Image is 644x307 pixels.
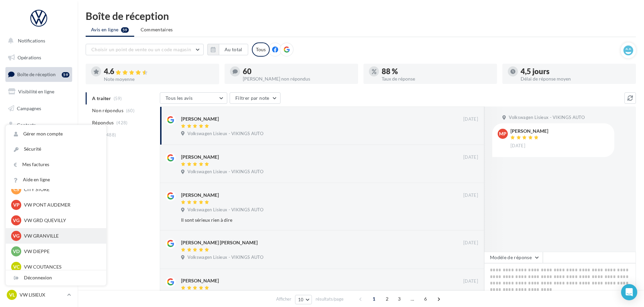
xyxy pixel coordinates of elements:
[463,154,478,160] span: [DATE]
[276,296,291,302] span: Afficher
[187,169,263,175] span: Volkswagen Lisieux - VIKINGS AUTO
[181,277,219,284] div: [PERSON_NAME]
[105,132,116,137] span: (488)
[13,217,20,224] span: VG
[521,76,631,81] div: Délai de réponse moyen
[104,77,214,82] div: Note moyenne
[243,68,353,75] div: 60
[4,101,74,116] a: Campagnes
[6,172,106,187] a: Aide en ligne
[295,295,312,304] button: 10
[243,76,353,81] div: [PERSON_NAME] non répondus
[91,47,191,52] span: Choisir un point de vente ou un code magasin
[187,254,263,260] span: Volkswagen Lisieux - VIKINGS AUTO
[207,44,248,55] button: Au total
[24,248,98,255] p: VW DIEPPE
[394,294,405,304] span: 3
[9,291,15,298] span: VL
[62,72,69,78] div: 59
[13,233,20,239] span: VG
[4,85,74,99] a: Visibilité en ligne
[5,288,72,301] a: VL VW LISIEUX
[104,68,214,75] div: 4.6
[24,264,98,270] p: VW COUTANCES
[4,168,74,188] a: PLV et print personnalisable
[521,68,631,75] div: 4,5 jours
[17,71,56,77] span: Boîte de réception
[141,26,173,33] span: Commentaires
[116,120,128,125] span: (428)
[181,192,219,198] div: [PERSON_NAME]
[484,252,543,263] button: Modèle de réponse
[499,130,506,137] span: MP
[181,239,258,246] div: [PERSON_NAME] [PERSON_NAME]
[4,51,74,65] a: Opérations
[6,126,106,142] a: Gérer mon compte
[509,115,585,121] span: Volkswagen Lisieux - VIKINGS AUTO
[6,157,106,172] a: Mes factures
[24,233,98,239] p: VW GRANVILLE
[86,44,204,55] button: Choisir un point de vente ou un code magasin
[181,154,219,160] div: [PERSON_NAME]
[13,202,20,208] span: VP
[382,68,492,75] div: 88 %
[4,135,74,149] a: Médiathèque
[4,152,74,166] a: Calendrier
[510,143,525,149] span: [DATE]
[187,207,263,213] span: Volkswagen Lisieux - VIKINGS AUTO
[187,131,263,137] span: Volkswagen Lisieux - VIKINGS AUTO
[4,67,74,82] a: Boîte de réception59
[4,191,74,211] a: Campagnes DataOnDemand
[463,192,478,198] span: [DATE]
[510,129,548,133] div: [PERSON_NAME]
[92,119,114,126] span: Répondus
[86,11,636,21] div: Boîte de réception
[13,186,19,193] span: CS
[181,217,434,223] div: Il sont sérieux rien à dire
[252,42,270,57] div: Tous
[4,34,71,48] button: Notifications
[18,89,54,94] span: Visibilité en ligne
[382,76,492,81] div: Taux de réponse
[6,142,106,157] a: Sécurité
[160,92,227,104] button: Tous les avis
[219,44,248,55] button: Au total
[382,294,392,304] span: 2
[13,264,20,270] span: VC
[407,294,418,304] span: ...
[4,118,74,132] a: Contacts
[24,217,98,224] p: VW GRD QUEVILLY
[463,240,478,246] span: [DATE]
[13,248,20,255] span: VD
[20,291,64,298] p: VW LISIEUX
[230,92,281,104] button: Filtrer par note
[316,296,344,302] span: résultats/page
[369,294,379,304] span: 1
[420,294,431,304] span: 6
[24,186,98,193] p: CITY STORE
[181,116,219,122] div: [PERSON_NAME]
[298,297,304,302] span: 10
[463,116,478,122] span: [DATE]
[166,95,193,101] span: Tous les avis
[126,108,135,113] span: (60)
[18,38,45,43] span: Notifications
[17,105,41,111] span: Campagnes
[463,278,478,284] span: [DATE]
[24,202,98,208] p: VW PONT AUDEMER
[18,55,41,60] span: Opérations
[6,270,106,285] div: Déconnexion
[17,122,36,128] span: Contacts
[92,107,123,114] span: Non répondus
[621,284,637,300] div: Open Intercom Messenger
